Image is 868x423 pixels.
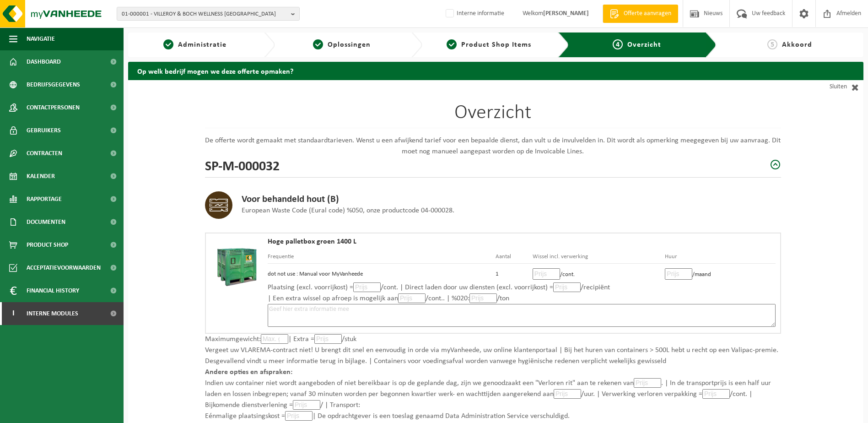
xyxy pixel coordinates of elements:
[533,264,665,282] td: /cont.
[461,41,531,49] span: Product Shop Items
[767,39,777,49] span: 5
[665,264,776,282] td: /maand
[268,264,496,282] td: dot not use : Manual voor MyVanheede
[427,39,551,50] a: 3Product Shop Items
[721,39,859,50] a: 5Akkoord
[27,165,55,188] span: Kalender
[268,238,776,245] h4: Hoge palletbox groen 1400 L
[781,80,863,94] a: Sluiten
[205,157,280,173] h2: SP-M-000032
[27,302,78,325] span: Interne modules
[634,378,661,388] input: Prijs
[9,302,17,325] span: I
[178,41,226,49] span: Administratie
[205,345,781,367] p: Vergeet uw VLAREMA-contract niet! U brengt dit snel en eenvoudig in orde via myVanheede, uw onlin...
[665,268,692,280] input: Prijs
[328,41,371,49] span: Oplossingen
[27,119,61,142] span: Gebruikers
[314,334,342,344] input: Prijs
[205,367,781,378] p: Andere opties en afspraken:
[210,238,263,295] img: PB-HB-1400-HPE-GN-01.png
[613,39,623,49] span: 4
[27,73,80,96] span: Bedrijfsgegevens
[496,252,533,264] th: Aantal
[268,282,776,304] p: Plaatsing (excl. voorrijkost) = /cont. | Direct laden door uw diensten (excl. voorrijkost) = /rec...
[133,39,257,50] a: 1Administratie
[554,389,581,399] input: Prijs
[313,39,323,49] span: 2
[27,27,55,50] span: Navigatie
[782,41,812,49] span: Akkoord
[496,264,533,282] td: 1
[128,62,863,80] h2: Op welk bedrijf mogen we deze offerte opmaken?
[293,400,320,410] input: Prijs
[27,96,80,119] span: Contactpersonen
[27,50,61,73] span: Dashboard
[242,194,454,205] h3: Voor behandeld hout (B)
[398,293,426,303] input: Prijs
[205,103,781,128] h1: Overzicht
[533,252,665,264] th: Wissel incl. verwerking
[27,279,79,302] span: Financial History
[543,10,589,17] strong: [PERSON_NAME]
[242,205,454,216] p: European Waste Code (Eural code) %050, onze productcode 04-000028.
[205,135,781,157] p: De offerte wordt gemaakt met standaardtarieven. Wenst u een afwijkend tarief voor een bepaalde di...
[27,233,68,256] span: Product Shop
[627,41,661,49] span: Overzicht
[621,9,674,18] span: Offerte aanvragen
[205,334,781,345] p: Maximumgewicht: | Extra = /stuk
[122,7,287,21] span: 01-000001 - VILLEROY & BOCH WELLNESS [GEOGRAPHIC_DATA]
[27,211,65,233] span: Documenten
[268,252,496,264] th: Frequentie
[553,282,581,292] input: Prijs
[27,142,62,165] span: Contracten
[261,334,288,344] input: Max. gewicht
[280,39,404,50] a: 2Oplossingen
[285,411,313,421] input: Prijs
[444,7,504,21] label: Interne informatie
[205,378,781,422] p: Indien uw container niet wordt aangeboden of niet bereikbaar is op de geplande dag, zijn we genoo...
[603,5,678,23] a: Offerte aanvragen
[353,282,381,292] input: Prijs
[665,252,776,264] th: Huur
[117,7,300,21] button: 01-000001 - VILLEROY & BOCH WELLNESS [GEOGRAPHIC_DATA]
[447,39,457,49] span: 3
[27,256,101,279] span: Acceptatievoorwaarden
[27,188,62,211] span: Rapportage
[533,268,560,280] input: Prijs
[702,389,730,399] input: Prijs
[163,39,173,49] span: 1
[469,293,497,303] input: Prijs
[576,39,698,50] a: 4Overzicht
